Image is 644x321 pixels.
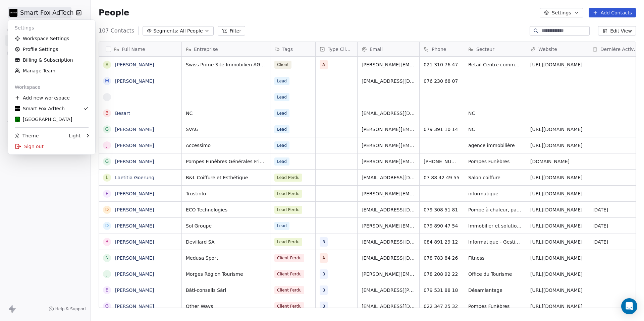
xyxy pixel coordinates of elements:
a: Workspace Settings [11,33,93,44]
img: Logo_Bellefontaine_Black.png [15,117,20,122]
div: Workspace [11,82,93,92]
div: Add new workspace [11,92,93,103]
div: Settings [11,22,93,33]
a: Manage Team [11,65,93,76]
a: Billing & Subscription [11,55,93,65]
div: Theme [15,132,39,139]
div: Smart Fox AdTech [15,105,65,112]
a: Profile Settings [11,44,93,55]
div: Sign out [11,141,93,152]
div: Light [69,132,80,139]
div: [GEOGRAPHIC_DATA] [15,116,72,123]
img: Logo%20500x500%20%20px.jpeg [15,106,20,111]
